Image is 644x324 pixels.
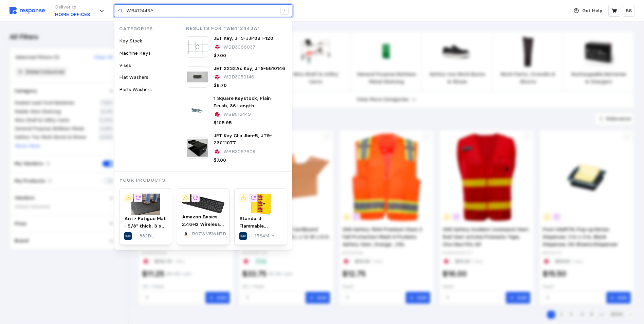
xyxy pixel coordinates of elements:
[187,100,208,121] img: PRN_54499.webp
[239,215,281,251] span: Standard Flammable Storage Cabinet - Manual Doors, Yellow, 45 Gallon
[223,43,255,51] p: WBB3066037
[119,38,142,44] span: Key Stock
[182,194,225,213] img: 61QILB-OgXL._AC_SX679_.jpg
[119,50,151,56] span: Machine Keys
[55,11,90,18] p: HOME OFFICES
[223,148,256,156] p: WBB3067609
[214,82,227,89] p: $6.70
[10,7,45,14] img: svg%3e
[239,194,282,215] img: H-1564M-Y
[186,25,292,32] p: Results for "WB412443A"
[119,177,292,184] p: Your Products
[623,5,634,17] button: BS
[249,232,275,240] p: H-1564M-Y
[119,86,152,92] span: Parts Washers
[119,62,131,68] span: Vises
[119,25,181,33] p: Categories
[214,119,232,127] p: $105.95
[214,157,226,164] p: $7.00
[187,36,208,58] img: WMH_JJP8BT-128.webp
[55,3,90,11] p: Deliver to
[187,137,208,159] img: WMH_23011077.webp
[214,35,273,41] span: JET Key, JT9-JJP8BT-128
[223,73,254,81] p: WBB3059146
[214,95,271,109] span: 1 Square Keystock, Plain Finish, 36 Length
[214,52,226,59] p: $7.00
[119,74,148,80] span: Flat Washers
[214,132,272,146] span: JET Key Clip Jbm-5, JT9-23011077
[134,232,154,240] p: H-882BL
[570,4,606,17] button: Get Help
[192,230,226,238] p: B07WV5WN7B
[582,7,602,15] p: Get Help
[124,215,166,236] span: Anti- Fatigue Mat - 5/8" thick, 3 x 5', Black
[626,7,632,15] p: BS
[214,65,285,71] span: JET 2232Ac Key, JT9-5510146
[182,214,224,279] span: Amazon Basics 2.4GHz Wireless Keyboard with Numeric Keypad, Quiet and Compact US Layout (QWERTY),...
[124,194,167,215] img: H-882BL
[280,7,289,15] div: /
[126,5,277,17] input: Search for a product name or SKU
[187,66,208,88] img: WMH_5510146.webp
[223,111,251,118] p: WBB512449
